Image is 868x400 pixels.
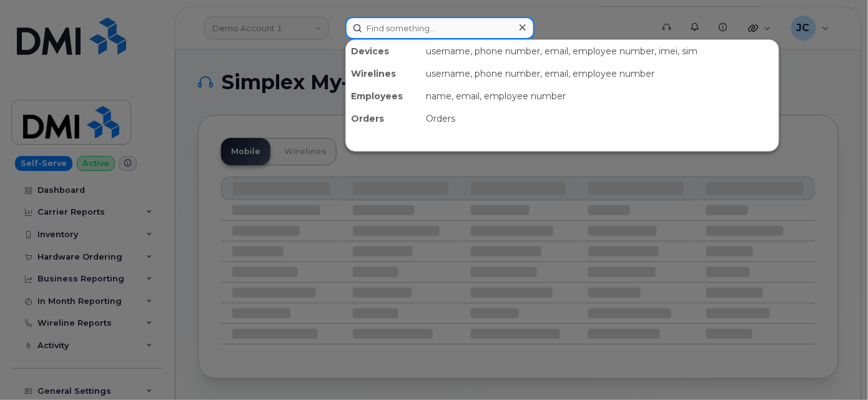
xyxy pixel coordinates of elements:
div: Orders [421,107,779,130]
div: name, email, employee number [421,85,779,107]
div: Orders [346,107,421,130]
div: Devices [346,40,421,62]
div: username, phone number, email, employee number, imei, sim [421,40,779,62]
div: Wirelines [346,62,421,85]
div: Employees [346,85,421,107]
div: username, phone number, email, employee number [421,62,779,85]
